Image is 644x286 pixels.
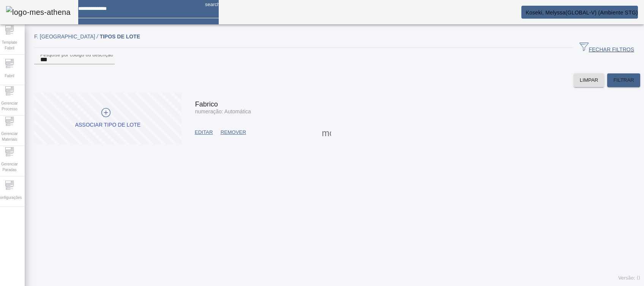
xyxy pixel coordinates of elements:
span: F. [GEOGRAPHIC_DATA] [34,33,99,40]
button: FILTRAR [607,73,640,87]
span: numeração: Automática [195,108,251,114]
button: Mais [320,126,333,139]
span: Fabrico [195,100,218,108]
button: FECHAR FILTROS [573,41,640,55]
button: LIMPAR [574,73,605,87]
button: EDITAR [191,126,217,139]
span: FECHAR FILTROS [579,42,634,54]
img: logo-mes-athena [6,6,71,18]
span: REMOVER [221,129,246,136]
span: Versão: () [618,275,640,281]
span: Koseki, Melyssa(GLOBAL-V) (Ambiente STG) [526,10,638,16]
em: / [97,33,98,40]
button: REMOVER [217,126,250,139]
span: FILTRAR [613,76,634,84]
span: TIPOS DE LOTE [99,33,140,40]
div: Associar tipo de lote [75,121,140,129]
span: LIMPAR [580,76,598,84]
button: Associar tipo de lote [34,93,182,144]
span: Fabril [2,71,16,81]
span: EDITAR [195,129,213,136]
mat-label: Pesquise por código ou descrição [40,52,113,57]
